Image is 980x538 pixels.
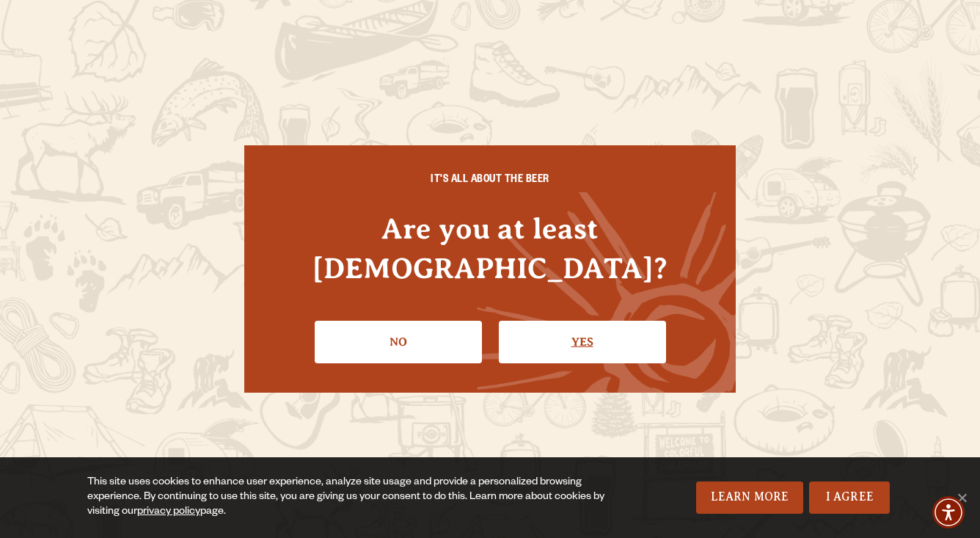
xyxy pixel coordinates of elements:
[87,476,632,520] div: This site uses cookies to enhance user experience, analyze site usage and provide a personalized ...
[499,321,666,363] a: Confirm I'm 21 or older
[809,481,890,514] a: I Agree
[696,481,804,514] a: Learn More
[274,209,706,287] h4: Are you at least [DEMOGRAPHIC_DATA]?
[932,496,965,528] div: Accessibility Menu
[274,175,706,188] h6: IT'S ALL ABOUT THE BEER
[137,506,200,518] a: privacy policy
[315,321,482,363] a: No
